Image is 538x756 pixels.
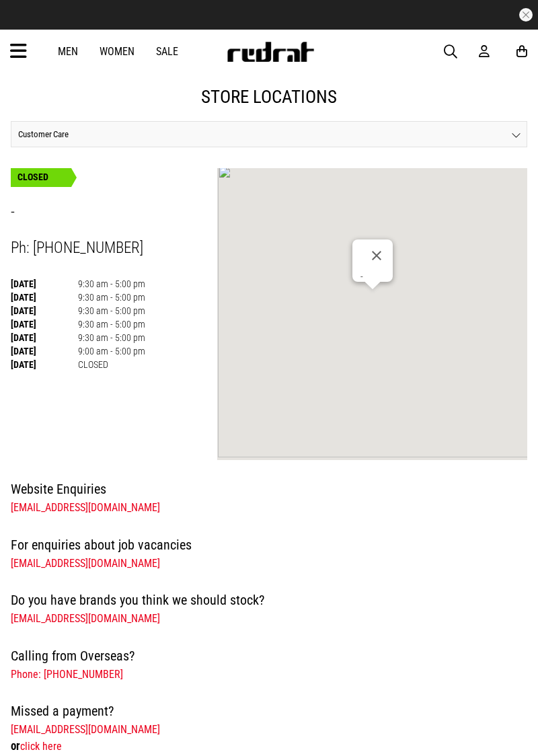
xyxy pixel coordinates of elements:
h3: - [11,202,217,223]
a: click here [20,740,62,753]
a: Women [100,45,134,58]
td: 9:00 am - 5:00 pm [78,344,145,358]
th: [DATE] [11,304,78,317]
td: 9:30 am - 5:00 pm [78,291,145,304]
td: CLOSED [78,358,145,371]
a: [EMAIL_ADDRESS][DOMAIN_NAME] [11,723,160,736]
h4: Do you have brands you think we should stock? [11,589,527,611]
button: Close [360,239,393,272]
a: Phone: [PHONE_NUMBER] [11,668,123,681]
a: [EMAIL_ADDRESS][DOMAIN_NAME] [11,612,160,625]
td: 9:30 am - 5:00 pm [78,317,145,331]
h1: store locations [11,86,527,108]
h3: Customer Care [11,122,527,147]
th: [DATE] [11,291,78,304]
img: Redrat logo [226,42,315,62]
a: [EMAIL_ADDRESS][DOMAIN_NAME] [11,557,160,570]
iframe: Customer reviews powered by Trustpilot [168,8,370,22]
a: [EMAIL_ADDRESS][DOMAIN_NAME] [11,501,160,514]
h4: Calling from Overseas? [11,645,527,667]
th: [DATE] [11,317,78,331]
div: - [360,272,393,282]
th: [DATE] [11,358,78,371]
h4: For enquiries about job vacancies [11,534,527,556]
span: Ph: [PHONE_NUMBER] [11,239,143,257]
th: [DATE] [11,331,78,344]
td: 9:30 am - 5:00 pm [78,304,145,317]
h4: Missed a payment? [11,700,527,722]
div: CLOSED [11,168,71,187]
td: 9:30 am - 5:00 pm [78,277,145,291]
th: [DATE] [11,277,78,291]
th: [DATE] [11,344,78,358]
h4: Website Enquiries [11,478,527,500]
a: Men [58,45,78,58]
td: 9:30 am - 5:00 pm [78,331,145,344]
span: or [11,739,20,753]
a: Sale [156,45,178,58]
